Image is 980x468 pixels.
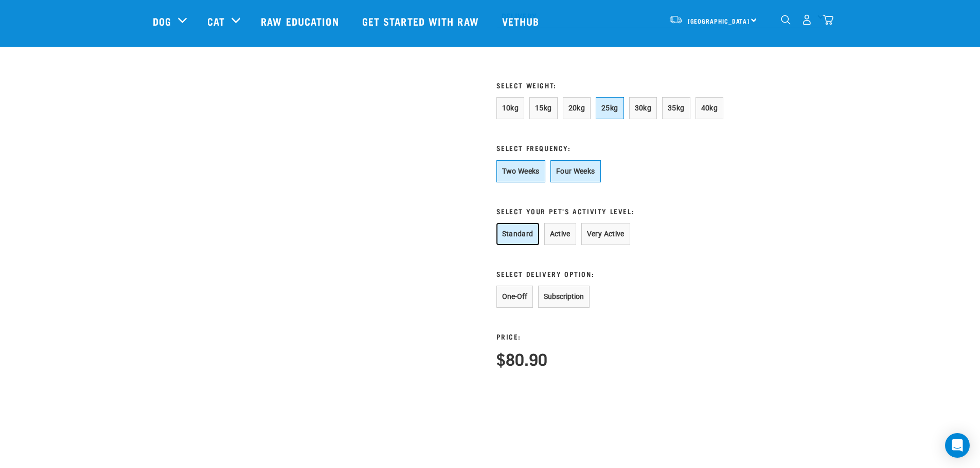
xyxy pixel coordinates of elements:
button: 25kg [596,97,624,119]
button: 15kg [529,97,558,119]
button: Very Active [581,223,630,245]
button: 30kg [629,97,657,119]
span: 40kg [701,104,718,112]
img: van-moving.png [669,15,683,24]
button: Two Weeks [496,160,545,182]
a: Cat [207,13,225,29]
h3: Select Frequency: [496,144,728,152]
button: Standard [496,223,539,245]
button: 10kg [496,97,525,119]
span: 10kg [502,104,519,112]
span: 30kg [635,104,652,112]
span: 35kg [668,104,685,112]
a: Vethub [492,1,553,42]
h3: Select Weight: [496,81,728,89]
span: 15kg [535,104,552,112]
img: home-icon-1@2x.png [781,15,791,25]
div: Open Intercom Messenger [945,433,970,458]
a: Get started with Raw [352,1,492,42]
img: user.png [801,14,812,25]
a: Dog [153,13,171,29]
h3: Select Your Pet's Activity Level: [496,207,728,215]
span: 20kg [568,104,585,112]
a: Raw Education [251,1,351,42]
button: Four Weeks [550,160,601,182]
button: One-Off [496,286,533,308]
h4: $80.90 [496,349,547,368]
button: 40kg [696,97,724,119]
button: Active [544,223,576,245]
h3: Price: [496,332,547,340]
img: home-icon@2x.png [823,14,833,25]
span: 25kg [601,104,618,112]
button: Subscription [538,286,590,308]
button: 35kg [662,97,690,119]
button: 20kg [563,97,591,119]
span: [GEOGRAPHIC_DATA] [688,19,750,23]
h3: Select Delivery Option: [496,270,728,277]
